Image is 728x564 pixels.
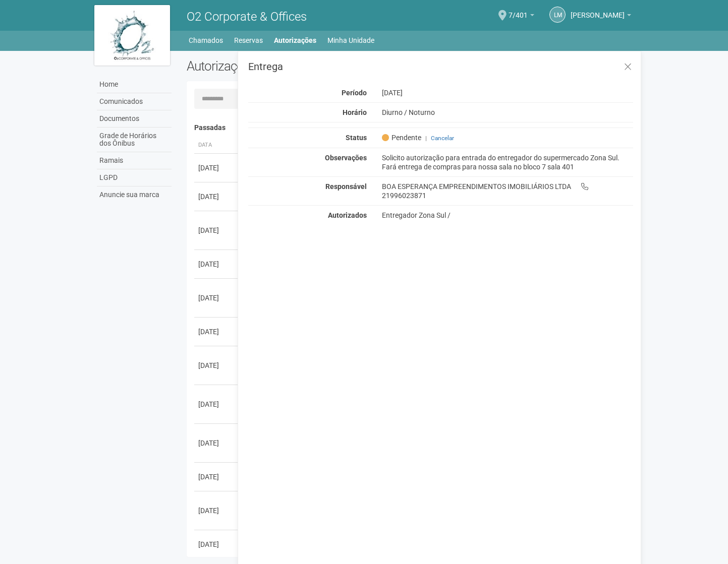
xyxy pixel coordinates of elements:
[509,13,534,21] a: 7/401
[194,124,627,132] h4: Passadas
[97,76,172,93] a: Home
[97,169,172,186] a: LGPD
[194,137,240,154] th: Data
[198,163,236,173] div: [DATE]
[97,110,172,128] a: Documentos
[198,327,236,337] div: [DATE]
[571,13,631,21] a: [PERSON_NAME]
[327,33,374,47] a: Minha Unidade
[328,211,367,219] strong: Autorizados
[234,33,263,47] a: Reservas
[198,192,236,202] div: [DATE]
[198,293,236,303] div: [DATE]
[325,154,367,162] strong: Observações
[198,506,236,516] div: [DATE]
[343,108,367,116] strong: Horário
[187,58,403,74] h2: Autorizações
[374,108,641,117] div: Diurno / Noturno
[97,152,172,169] a: Ramais
[97,128,172,152] a: Grade de Horários dos Ônibus
[248,61,633,72] h3: Entrega
[382,133,421,142] span: Pendente
[571,2,625,19] span: Liliane Maria Ribeiro Dutra
[198,225,236,235] div: [DATE]
[198,259,236,269] div: [DATE]
[346,134,367,142] strong: Status
[198,438,236,448] div: [DATE]
[374,182,641,200] div: BOA ESPERANÇA EMPREENDIMENTOS IMOBILIÁRIOS LTDA 21996023871
[342,89,367,97] strong: Período
[274,33,316,47] a: Autorizações
[198,539,236,549] div: [DATE]
[198,472,236,482] div: [DATE]
[431,135,454,142] a: Cancelar
[94,5,170,66] img: logo.jpg
[382,211,634,220] div: Entregador Zona Sul /
[198,360,236,370] div: [DATE]
[374,88,641,97] div: [DATE]
[325,182,367,191] strong: Responsável
[549,7,566,23] a: LM
[97,93,172,110] a: Comunicados
[198,399,236,409] div: [DATE]
[187,10,307,24] span: O2 Corporate & Offices
[425,135,427,142] span: |
[97,186,172,203] a: Anuncie sua marca
[509,2,528,19] span: 7/401
[374,153,641,171] div: Solicito autorização para entrada do entregador do supermercado Zona Sul. Fará entrega de compras...
[189,33,223,47] a: Chamados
